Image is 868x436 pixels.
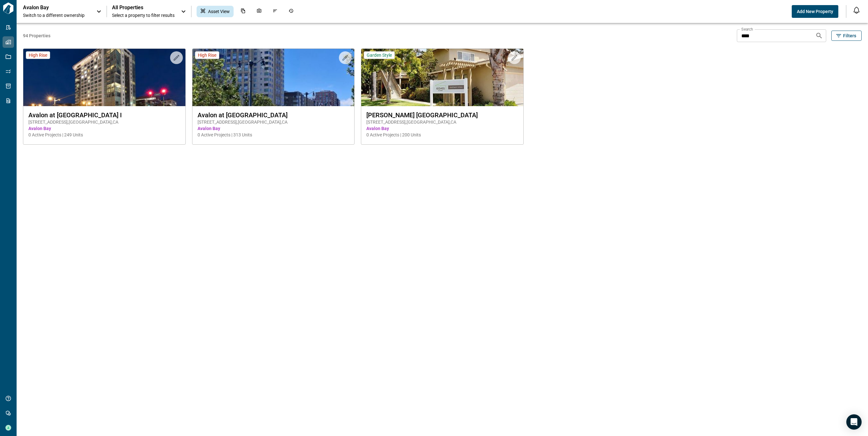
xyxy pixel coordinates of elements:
span: 0 Active Projects | 249 Units [28,132,180,138]
div: Photos [253,6,266,17]
span: All Properties [112,4,175,11]
span: Avalon at [GEOGRAPHIC_DATA] I [28,111,180,119]
span: Asset View [208,8,230,15]
span: Add New Property [797,8,833,15]
span: 94 Properties [23,33,734,39]
span: Filters [843,33,856,39]
div: Issues & Info [269,6,281,17]
button: Search properties [813,29,826,42]
div: Open Intercom Messenger [846,414,862,430]
button: Filters [831,31,862,41]
p: Avalon Bay [23,4,80,11]
div: Documents [237,6,250,17]
label: Search [741,26,753,32]
span: [STREET_ADDRESS] , [GEOGRAPHIC_DATA] , CA [198,119,349,125]
span: [PERSON_NAME] [GEOGRAPHIC_DATA] [366,111,518,119]
img: property-asset [361,49,523,106]
span: [STREET_ADDRESS] , [GEOGRAPHIC_DATA] , CA [28,119,180,125]
span: Switch to a different ownership [23,12,90,18]
img: property-asset [192,49,355,106]
span: 0 Active Projects | 200 Units [366,132,518,138]
span: [STREET_ADDRESS] , [GEOGRAPHIC_DATA] , CA [366,119,518,125]
span: Avalon Bay [28,125,180,132]
span: Select a property to filter results [112,12,175,18]
button: Add New Property [792,5,838,18]
span: Garden Style [367,52,392,58]
div: Asset View [197,6,234,17]
span: Avalon Bay [198,125,349,132]
span: Avalon at [GEOGRAPHIC_DATA] [198,111,349,119]
div: Job History [285,6,297,17]
span: High Rise [29,52,47,58]
span: High Rise [198,52,216,58]
span: Avalon Bay [366,125,518,132]
img: property-asset [23,49,185,106]
button: Open notification feed [851,5,862,15]
span: 0 Active Projects | 313 Units [198,132,349,138]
